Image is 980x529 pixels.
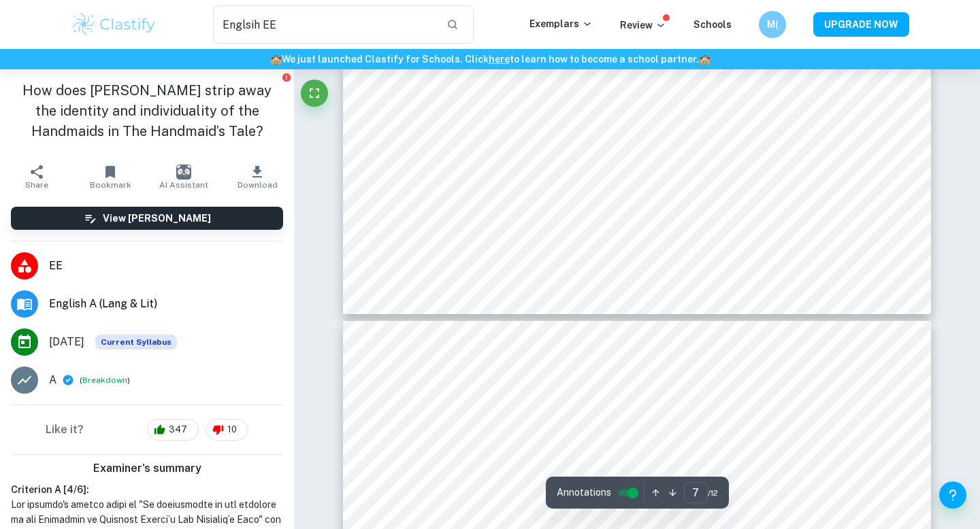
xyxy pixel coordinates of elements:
[46,422,84,438] h6: Like it?
[49,296,283,312] span: English A (Lang & Lit)
[95,335,177,349] div: This exemplar is based on the current syllabus. Feel free to refer to it for inspiration/ideas wh...
[159,180,208,190] span: AI Assistant
[489,54,510,65] a: here
[95,335,177,349] span: Current Syllabus
[281,72,291,82] button: Report issue
[301,80,328,107] button: Fullscreen
[147,419,199,441] div: 347
[220,423,244,437] span: 10
[73,158,147,196] button: Bookmark
[238,180,278,190] span: Download
[693,19,732,30] a: Schools
[557,485,611,500] span: Annotations
[3,52,977,67] h6: We just launched Clastify for Schools. Click to learn how to become a school partner.
[25,180,48,190] span: Share
[213,5,436,44] input: Search for any exemplars...
[103,211,211,226] h6: View [PERSON_NAME]
[699,54,710,65] span: 🏫
[90,180,131,190] span: Bookmark
[708,487,718,499] span: / 12
[176,165,191,180] img: AI Assistant
[11,80,283,141] h1: How does [PERSON_NAME] strip away the identity and individuality of the Handmaids in The Handmaid...
[270,54,282,65] span: 🏫
[49,258,283,274] span: EE
[813,12,909,37] button: UPGRADE NOW
[49,372,56,388] p: A
[620,18,666,33] p: Review
[759,11,786,38] button: M(
[5,460,289,477] h6: Examiner's summary
[765,17,781,32] h6: M(
[11,207,283,230] button: View [PERSON_NAME]
[206,419,248,441] div: 10
[49,334,84,350] span: [DATE]
[529,16,593,31] p: Exemplars
[80,374,130,387] span: ( )
[11,482,283,497] h6: Criterion A [ 4 / 6 ]:
[82,374,127,386] button: Breakdown
[161,423,195,437] span: 347
[939,481,966,509] button: Help and Feedback
[220,158,294,196] button: Download
[71,11,157,38] img: Clastify logo
[147,158,220,196] button: AI Assistant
